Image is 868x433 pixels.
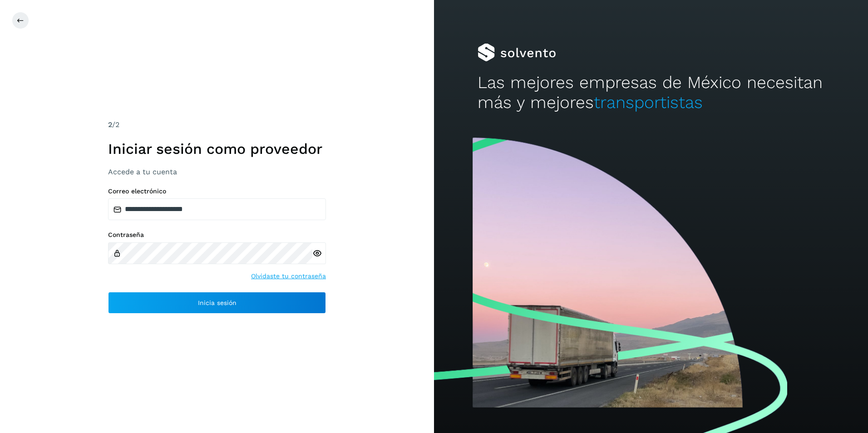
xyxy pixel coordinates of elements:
[108,231,326,239] label: Contraseña
[251,271,326,281] a: Olvidaste tu contraseña
[594,93,703,112] span: transportistas
[108,187,326,195] label: Correo electrónico
[108,119,326,130] div: /2
[108,167,326,176] h3: Accede a tu cuenta
[108,292,326,314] button: Inicia sesión
[198,300,237,306] span: Inicia sesión
[108,120,112,129] span: 2
[108,140,326,157] h1: Iniciar sesión como proveedor
[478,73,825,113] h2: Las mejores empresas de México necesitan más y mejores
